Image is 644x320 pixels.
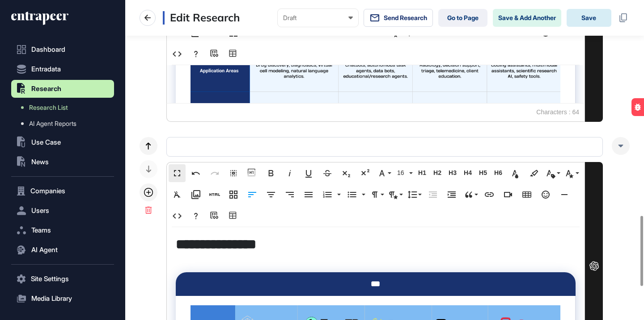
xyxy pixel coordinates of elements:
span: Site Settings [31,275,69,283]
button: H4 [461,164,475,182]
button: Underline (⌘U) [300,164,317,182]
button: Ordered List [335,186,342,204]
button: Align Right [281,186,298,204]
button: Use Case [11,133,114,151]
button: Media Library [11,290,114,308]
span: Users [31,207,49,214]
span: Send Research [384,14,427,21]
span: H2 [431,169,444,177]
a: AI Agent Reports [16,116,114,132]
span: H4 [461,169,475,177]
button: Insert Video [500,186,517,204]
span: Research List [29,104,68,111]
button: AI Agent [11,241,114,259]
button: Table Builder [225,45,242,63]
span: AI Agent Reports [29,120,76,127]
span: H6 [491,169,505,177]
button: Paragraph Format [368,186,385,204]
button: H5 [476,164,490,182]
span: 16 [395,169,409,177]
button: Insert Table [518,186,535,204]
button: Unordered List [343,186,360,204]
a: Dashboard [11,41,114,58]
button: Send Research [364,9,433,27]
span: Entradata [31,66,61,73]
button: Ordered List [319,186,336,204]
button: Insert Horizontal Line [556,186,573,204]
button: H3 [446,164,459,182]
button: H2 [431,164,444,182]
span: Research [31,85,61,92]
div: Draft [283,14,353,21]
button: Site Settings [11,270,114,288]
span: H5 [476,169,490,177]
button: Code View [169,45,186,63]
button: H6 [491,164,505,182]
button: Research [11,80,114,98]
button: Save [567,9,611,27]
button: Entradata [11,60,114,78]
h3: Edit Research [163,11,240,25]
button: Undo (⌘Z) [187,164,204,182]
span: Media Library [31,295,72,302]
span: H3 [446,169,459,177]
button: 16 [394,164,414,182]
button: Line Height [406,186,423,204]
button: Subscript [338,164,355,182]
button: Users [11,202,114,220]
button: Save & Add Another [493,9,561,27]
span: AI Agent [31,246,58,254]
button: News [11,153,114,171]
button: Emoticons [537,186,554,204]
span: Teams [31,227,51,234]
button: Decrease Indent (⌘[) [424,186,441,204]
button: H1 [415,164,429,182]
a: Go to Page [438,9,487,27]
span: Dashboard [31,46,65,53]
button: Unordered List [359,186,366,204]
button: Align Center [263,186,280,204]
button: Superscript [356,164,373,182]
button: Companies [11,182,114,200]
a: Research List [16,100,114,116]
button: Show blocks [244,164,261,182]
span: H1 [415,169,429,177]
span: News [31,158,49,166]
button: Align Left [244,186,261,204]
span: Use Case [31,139,61,146]
button: Teams [11,221,114,239]
button: Quote [462,186,479,204]
button: Redo (⌘⇧Z) [206,164,223,182]
span: Characters : 64 [532,104,584,121]
span: Companies [30,187,65,195]
button: Increase Indent (⌘]) [443,186,460,204]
